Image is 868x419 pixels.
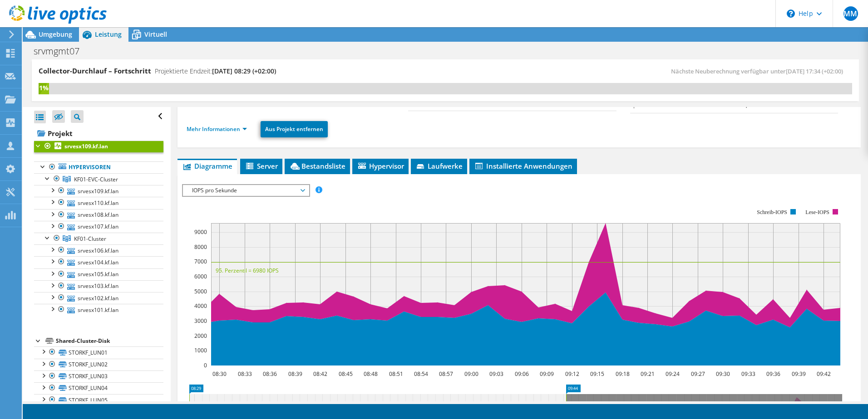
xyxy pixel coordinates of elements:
text: 08:39 [288,370,302,378]
text: 8000 [194,243,207,251]
span: Bestandsliste [289,161,345,171]
span: KF01-EVC-Cluster [74,175,118,183]
text: 09:42 [816,370,830,378]
a: Hypervisoren [34,161,163,173]
a: Projekt [34,126,163,141]
a: srvesx102.kf.lan [34,292,163,304]
text: 5000 [194,287,207,295]
a: srvesx103.kf.lan [34,280,163,292]
span: Virtuell [144,30,167,39]
svg: \n [787,10,795,18]
text: 08:45 [338,370,352,378]
a: srvesx105.kf.lan [34,268,163,280]
text: 1000 [194,346,207,354]
span: Nächste Neuberechnung verfügbar unter [671,67,848,75]
text: 08:48 [363,370,377,378]
span: Hypervisor [357,161,404,171]
text: 09:09 [539,370,553,378]
a: Aus Projekt entfernen [261,121,328,137]
a: srvesx101.kf.lan [34,304,163,316]
span: Installierte Anwendungen [474,161,572,171]
a: STORKF_LUN04 [34,382,163,394]
a: KF01-Cluster [34,233,163,244]
span: Server [245,161,278,171]
text: 09:33 [741,370,755,378]
span: Umgebung [39,30,72,39]
text: 6000 [194,273,207,280]
text: 08:36 [262,370,276,378]
div: 1% [39,83,49,93]
div: Shared-Cluster-Disk [56,336,163,346]
text: 09:12 [565,370,579,378]
text: 09:39 [791,370,805,378]
a: STORKF_LUN02 [34,359,163,370]
text: 09:24 [665,370,679,378]
text: 09:18 [615,370,629,378]
b: srvesx109.kf.lan [64,142,108,150]
b: 48,05 MB/s [740,101,769,109]
text: 08:51 [389,370,403,378]
a: STORKF_LUN01 [34,346,163,358]
text: 08:42 [313,370,327,378]
a: srvesx104.kf.lan [34,256,163,268]
a: STORKF_LUN03 [34,370,163,382]
text: 95. Perzentil = 6980 IOPS [216,267,279,274]
h4: Projektierte Endzeit: [155,66,276,76]
a: srvesx106.kf.lan [34,244,163,256]
a: srvesx109.kf.lan [34,141,163,152]
span: KF01-Cluster [74,235,106,243]
text: 09:36 [766,370,780,378]
a: STORKF_LUN05 [34,394,163,406]
span: [DATE] 08:29 (+02:00) [212,67,276,75]
text: 2000 [194,332,207,340]
text: Lese-IOPS [805,209,829,215]
span: [DATE] 17:34 (+02:00) [786,67,843,75]
text: 0 [204,361,207,369]
a: srvesx107.kf.lan [34,221,163,233]
text: 7000 [194,258,207,265]
a: srvesx108.kf.lan [34,209,163,221]
text: 09:21 [640,370,654,378]
text: 3000 [194,317,207,325]
text: 09:15 [590,370,604,378]
text: 09:27 [690,370,705,378]
text: 08:54 [414,370,428,378]
span: MM [843,6,858,21]
text: 09:30 [715,370,730,378]
span: Diagramme [182,161,232,171]
a: srvesx110.kf.lan [34,197,163,209]
a: KF01-EVC-Cluster [34,173,163,185]
text: Schreib-IOPS [757,209,787,215]
text: 09:00 [464,370,478,378]
span: Laufwerke [415,161,463,171]
text: 09:03 [489,370,503,378]
text: 08:30 [212,370,226,378]
text: 4000 [194,302,207,310]
span: IOPS pro Sekunde [187,185,304,196]
a: Mehr Informationen [187,125,247,133]
text: 9000 [194,228,207,236]
h1: srvmgmt07 [30,46,94,56]
a: srvesx109.kf.lan [34,185,163,197]
text: 08:33 [237,370,252,378]
text: 09:06 [514,370,528,378]
text: 08:57 [439,370,453,378]
span: Leistung [95,30,122,39]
